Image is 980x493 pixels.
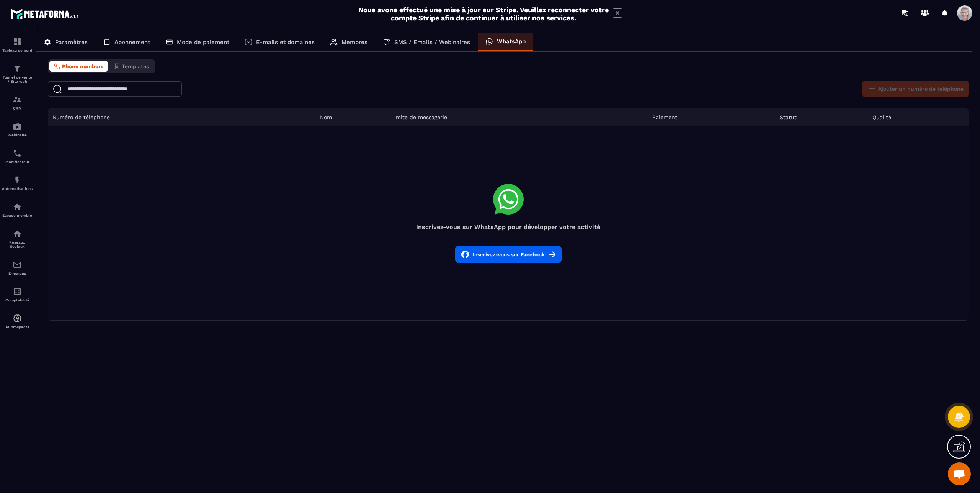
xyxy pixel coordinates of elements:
p: E-mailing [2,271,33,275]
p: Espace membre [2,213,33,218]
p: E-mails et domaines [256,39,315,46]
th: Paiement [648,108,775,126]
p: Réseaux Sociaux [2,240,33,249]
img: automations [13,175,22,185]
img: scheduler [13,149,22,158]
img: accountant [13,287,22,296]
a: formationformationTunnel de vente / Site web [2,58,33,89]
div: > [36,26,972,321]
p: Webinaire [2,133,33,137]
p: SMS / Emails / Webinaires [394,39,470,46]
th: Limite de messagerie [387,108,648,126]
p: Tableau de bord [2,48,33,52]
p: Mode de paiement [177,39,229,46]
a: Ouvrir le chat [948,462,971,485]
p: Automatisations [2,187,33,191]
span: Templates [122,63,149,69]
img: automations [13,122,22,131]
button: Inscrivez-vous sur Facebook [455,246,562,263]
img: formation [13,37,22,46]
span: Phone numbers [62,63,103,69]
button: Phone numbers [49,61,108,72]
p: Tunnel de vente / Site web [2,75,33,84]
p: Comptabilité [2,298,33,302]
th: Statut [775,108,868,126]
th: Numéro de téléphone [48,108,315,126]
img: email [13,260,22,269]
a: automationsautomationsWebinaire [2,116,33,143]
img: formation [13,64,22,73]
img: automations [13,202,22,211]
a: emailemailE-mailing [2,254,33,281]
p: Membres [341,39,367,46]
p: Planificateur [2,160,33,164]
p: Abonnement [114,39,150,46]
a: social-networksocial-networkRéseaux Sociaux [2,223,33,254]
a: formationformationCRM [2,89,33,116]
p: CRM [2,106,33,110]
img: social-network [13,229,22,238]
p: Paramètres [55,39,88,46]
a: automationsautomationsEspace membre [2,197,33,223]
p: WhatsApp [497,38,526,45]
a: accountantaccountantComptabilité [2,281,33,308]
a: formationformationTableau de bord [2,31,33,58]
button: Templates [109,61,154,72]
h2: Nous avons effectué une mise à jour sur Stripe. Veuillez reconnecter votre compte Stripe afin de ... [358,6,609,22]
th: Nom [315,108,387,126]
th: Qualité [868,108,969,126]
img: automations [13,314,22,323]
a: schedulerschedulerPlanificateur [2,143,33,170]
img: formation [13,95,22,104]
img: logo [11,7,80,21]
a: automationsautomationsAutomatisations [2,170,33,197]
p: IA prospects [2,325,33,329]
h4: Inscrivez-vous sur WhatsApp pour développer votre activité [48,223,969,231]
